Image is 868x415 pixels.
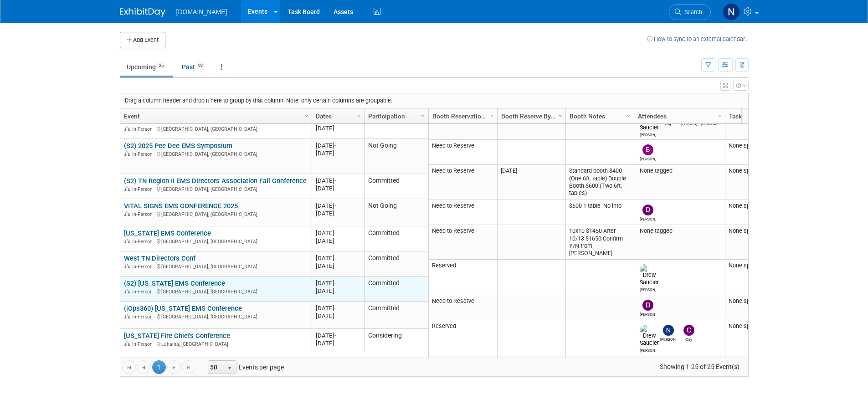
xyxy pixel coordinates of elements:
[488,112,496,119] span: Column Settings
[729,142,776,149] div: None specified
[660,336,676,342] div: Nicholas Fischer
[124,289,130,293] img: In-Person Event
[364,226,428,251] td: Committed
[334,177,336,184] span: -
[497,165,565,200] td: [DATE]
[124,340,308,348] div: Lahaina, [GEOGRAPHIC_DATA]
[124,125,308,133] div: [GEOGRAPHIC_DATA], [GEOGRAPHIC_DATA]
[316,262,360,270] div: [DATE]
[124,142,232,150] a: (S2) 2025 Pee Dee EMS Symposium
[124,262,308,270] div: [GEOGRAPHIC_DATA], [GEOGRAPHIC_DATA]
[195,62,205,69] span: 92
[124,332,230,340] a: [US_STATE] Fire Chiefs Conference
[156,62,166,69] span: 25
[182,360,195,374] a: Go to the last page
[640,325,659,347] img: Drew Saucier
[175,58,212,76] a: Past92
[124,304,242,313] a: (iOps360) [US_STATE] EMS Conference
[124,211,130,216] img: In-Person Event
[132,151,155,157] span: In-Person
[729,297,776,305] div: None specified
[124,185,308,193] div: [GEOGRAPHIC_DATA], [GEOGRAPHIC_DATA]
[124,108,306,124] a: Event
[132,126,155,132] span: In-Person
[642,300,653,311] img: Dave/Rob .
[642,144,653,155] img: Brian Lawless
[501,108,560,124] a: Booth Reserve By Date
[196,360,293,374] span: Events per page
[302,108,312,122] a: Column Settings
[120,32,165,48] button: Add Event
[557,112,564,119] span: Column Settings
[663,325,674,336] img: Nicholas Fischer
[640,286,656,292] div: Drew Saucier
[364,302,428,329] td: Committed
[334,280,336,287] span: -
[316,332,360,339] div: [DATE]
[429,165,497,200] td: Need to Reserve
[429,140,497,165] td: Need to Reserve
[683,325,694,336] img: Clay Terry
[647,36,749,42] a: How to sync to an external calendar...
[316,124,360,132] div: [DATE]
[334,230,336,236] span: -
[555,108,565,122] a: Column Settings
[651,360,748,373] span: Showing 1-25 of 25 Event(s)
[429,225,497,260] td: Need to Reserve
[364,114,428,139] td: Committed
[565,165,634,200] td: Standard booth $400 (One 6ft. table) Double Booth $600 (Two 6ft. tables)
[124,117,188,125] a: (iOps360) EMS World
[137,360,150,374] a: Go to the previous page
[640,347,656,353] div: Drew Saucier
[640,264,659,286] img: Drew Saucier
[132,314,155,320] span: In-Person
[185,364,192,371] span: Go to the last page
[487,108,497,122] a: Column Settings
[640,311,656,317] div: Dave/Rob .
[316,237,360,245] div: [DATE]
[640,215,656,221] div: Dave/Rob .
[176,8,227,15] span: [DOMAIN_NAME]
[565,225,634,260] td: 10x10 $1450 After 10/13 $1650 Confirm Y/N from [PERSON_NAME]
[570,108,628,124] a: Booth Notes
[316,210,360,217] div: [DATE]
[565,200,634,225] td: $600 1 table No info
[140,364,147,371] span: Go to the previous page
[132,264,155,270] span: In-Person
[364,199,428,226] td: Not Going
[124,186,130,191] img: In-Person Event
[355,112,363,119] span: Column Settings
[303,112,310,119] span: Column Settings
[124,239,130,243] img: In-Person Event
[642,205,653,215] img: Dave/Rob .
[723,3,740,20] img: Nicholas Fischer
[120,58,173,76] a: Upcoming25
[729,108,774,124] a: Tasks
[364,174,428,199] td: Committed
[716,112,724,119] span: Column Settings
[132,211,155,217] span: In-Person
[625,112,632,119] span: Column Settings
[316,149,360,157] div: [DATE]
[124,177,307,185] a: (S2) TN Region II EMS Directors Association Fall Conference
[640,155,656,161] div: Brian Lawless
[638,108,719,124] a: Attendees
[334,332,336,339] span: -
[122,360,136,374] a: Go to the first page
[334,305,336,312] span: -
[120,93,748,108] div: Drag a column header and drop it here to group by that column. Note: only certain columns are gro...
[124,264,130,268] img: In-Person Event
[432,108,491,124] a: Booth Reservation Status
[132,341,155,347] span: In-Person
[316,184,360,192] div: [DATE]
[316,202,360,210] div: [DATE]
[124,314,130,318] img: In-Person Event
[316,229,360,237] div: [DATE]
[124,237,308,245] div: [GEOGRAPHIC_DATA], [GEOGRAPHIC_DATA]
[316,108,358,124] a: Dates
[120,8,165,17] img: ExhibitDay
[368,108,422,124] a: Participation
[316,279,360,287] div: [DATE]
[152,360,166,374] span: 1
[124,202,238,210] a: VITAL SIGNS EMS CONFERENCE 2025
